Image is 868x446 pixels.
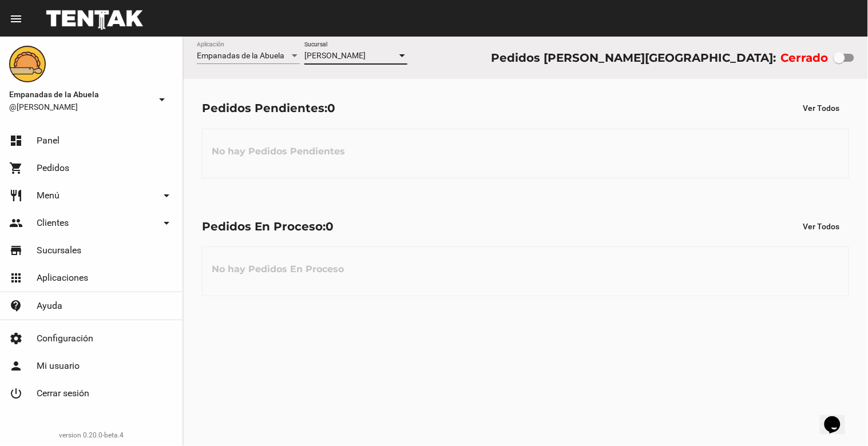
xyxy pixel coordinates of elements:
button: Ver Todos [794,216,849,237]
span: Configuración [37,333,93,344]
div: Pedidos En Proceso: [202,217,334,236]
span: Aplicaciones [37,272,88,284]
img: f0136945-ed32-4f7c-91e3-a375bc4bb2c5.png [9,46,46,82]
mat-icon: arrow_drop_down [160,189,173,202]
span: Sucursales [37,245,81,256]
mat-icon: settings [9,332,23,345]
span: Ver Todos [803,222,840,231]
label: Cerrado [781,49,829,67]
button: Ver Todos [794,98,849,118]
span: Ver Todos [803,103,840,113]
span: 0 [326,220,334,233]
mat-icon: dashboard [9,134,23,148]
span: Ayuda [37,300,62,312]
span: @[PERSON_NAME] [9,101,150,113]
span: Clientes [37,217,69,229]
mat-icon: restaurant [9,189,23,202]
span: Mi usuario [37,360,80,372]
h3: No hay Pedidos En Proceso [203,252,353,286]
mat-icon: store [9,244,23,257]
mat-icon: person [9,359,23,373]
span: Cerrar sesión [37,388,89,399]
h3: No hay Pedidos Pendientes [203,134,354,169]
mat-icon: people [9,216,23,230]
div: version 0.20.0-beta.4 [9,429,173,441]
mat-icon: contact_support [9,299,23,313]
span: Panel [37,135,60,146]
span: Empanadas de la Abuela [197,51,284,60]
div: Pedidos Pendientes: [202,99,335,117]
mat-icon: shopping_cart [9,161,23,175]
span: 0 [327,101,335,115]
mat-icon: arrow_drop_down [160,216,173,230]
div: Pedidos [PERSON_NAME][GEOGRAPHIC_DATA]: [491,49,776,67]
mat-icon: menu [9,12,23,26]
iframe: chat widget [820,400,857,435]
mat-icon: arrow_drop_down [155,93,169,106]
span: [PERSON_NAME] [304,51,366,60]
mat-icon: power_settings_new [9,387,23,400]
span: Menú [37,190,60,201]
span: Empanadas de la Abuela [9,87,150,101]
span: Pedidos [37,162,69,174]
mat-icon: apps [9,271,23,285]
